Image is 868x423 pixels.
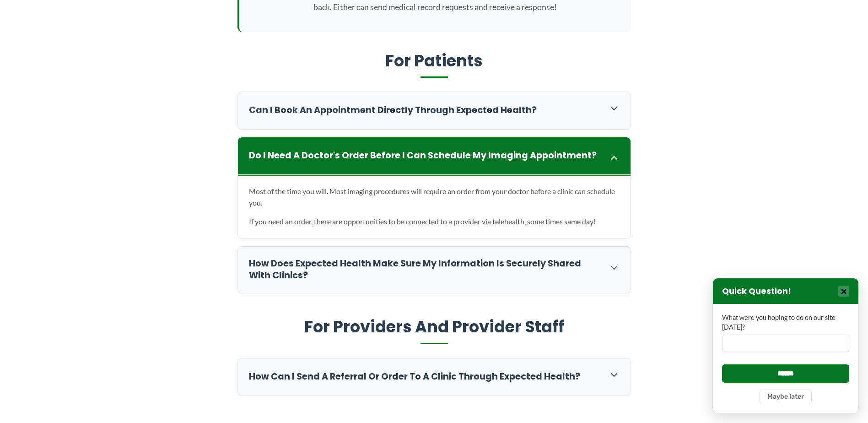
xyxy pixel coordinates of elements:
p: If you need an order, there are opportunities to be connected to a provider via telehealth, some ... [249,216,620,228]
div: How can I send a referral or order to a clinic through Expected Health? [238,358,631,396]
h3: How can I send a referral or order to a clinic through Expected Health? [249,371,599,383]
h3: Quick Question! [722,286,791,297]
h3: How does Expected Health make sure my information is securely shared with clinics? [249,258,599,282]
div: How does Expected Health make sure my information is securely shared with clinics? [238,247,631,293]
button: Close [838,286,849,297]
h3: Do I need a doctor's order before I can schedule my imaging appointment? [249,150,599,162]
label: What were you hoping to do on our site [DATE]? [722,313,849,332]
h2: For Providers And Provider Staff [237,316,631,344]
div: Can I book an appointment directly through Expected Health? [238,92,631,129]
h2: For Patients [237,50,631,78]
div: Do I need a doctor's order before I can schedule my imaging appointment? [238,137,631,174]
button: Maybe later [760,390,812,404]
h3: Can I book an appointment directly through Expected Health? [249,104,599,117]
p: Most of the time you will. Most imaging procedures will require an order from your doctor before ... [249,185,620,209]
